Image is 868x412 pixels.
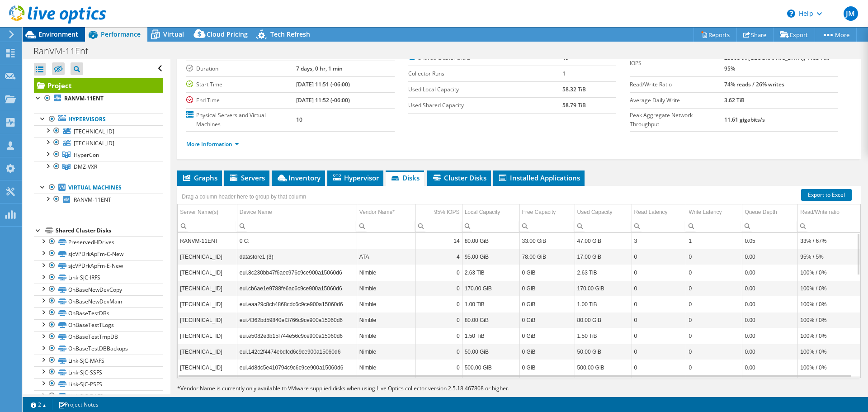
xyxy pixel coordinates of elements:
a: [TECHNICAL_ID] [34,137,163,149]
td: Column 95% IOPS, Value 0 [415,312,462,328]
div: Shared Cluster Disks [56,225,163,236]
td: Column Read Latency, Filter cell [632,220,686,232]
b: 58.79 TiB [562,101,586,109]
a: Virtual Machines [34,182,163,194]
a: OnBaseNewDevMain [34,295,163,307]
b: 10 [296,116,302,123]
b: 58.32 TiB [562,85,586,93]
td: Column Server Name(s), Value 172.17.1.226 [178,265,237,280]
a: Export to Excel [801,189,852,201]
td: Column Server Name(s), Value RANVM-11ENT [178,233,237,249]
td: Column Server Name(s), Value 172.17.1.226 [178,296,237,312]
div: Vendor Name* [359,207,395,218]
span: Cluster Disks [432,173,486,182]
label: Collector Runs [408,69,562,78]
span: Hypervisor [332,173,379,182]
td: Column Server Name(s), Value 172.17.1.226 [178,328,237,344]
td: Column Read Latency, Value 3 [632,233,686,249]
td: Column Local Capacity, Value 80.00 GiB [462,233,519,249]
td: Column Device Name, Value eui.cb6ae1e9788fe6ac6c9ce900a15060d6 [237,280,357,296]
svg: \n [787,9,795,18]
a: PreservedHDrives [34,236,163,248]
label: Used Shared Capacity [408,101,562,110]
td: Column Queue Depth, Value 0.00 [742,328,798,344]
a: Link-SJC-SSFS [34,366,163,378]
td: Column Server Name(s), Filter cell [178,220,237,232]
td: Server Name(s) Column [178,204,237,220]
a: 2 [24,399,52,410]
td: Column Read/Write ratio, Value 100% / 0% [798,344,860,360]
td: Column Used Capacity, Value 50.00 GiB [575,344,632,360]
td: Column Device Name, Value eui.eaa29c8cb4868cdc6c9ce900a15060d6 [237,296,357,312]
a: RANVM-11ENT [34,93,163,104]
td: Column Write Latency, Value 0 [686,344,742,360]
a: Link-SJC-MAFS [34,355,163,366]
span: [TECHNICAL_ID] [74,128,114,135]
td: Column Local Capacity, Value 50.00 GiB [462,344,519,360]
div: Free Capacity [522,207,556,218]
td: Column Read/Write ratio, Value 33% / 67% [798,233,860,249]
b: 1 [562,70,566,77]
b: 74% reads / 26% writes [724,81,784,88]
label: Duration [186,64,296,73]
td: Column Device Name, Value eui.e5082e3b15f744e56c9ce900a15060d6 [237,328,357,344]
td: Column Write Latency, Value 1 [686,233,742,249]
td: Local Capacity Column [462,204,519,220]
b: [DATE] 11:51 (-06:00) [296,81,350,88]
a: DMZ-VXR [34,161,163,173]
td: Column Write Latency, Value 0 [686,280,742,296]
b: [DATE] 11:52 (-06:00) [296,96,350,104]
a: OnBaseTestTmpDB [34,331,163,343]
label: Average Daily Write [630,96,724,105]
a: Hypervisors [34,114,163,125]
td: Column Queue Depth, Filter cell [742,220,798,232]
td: Column Free Capacity, Value 0 GiB [519,312,575,328]
a: OnBaseNewDevCopy [34,284,163,295]
td: Column Read/Write ratio, Value 100% / 0% [798,280,860,296]
td: Column 95% IOPS, Value 0 [415,344,462,360]
p: Vendor Name is currently only available to VMware supplied disks when using Live Optics collector... [177,384,607,393]
td: Column Server Name(s), Value 172.17.1.226 [178,312,237,328]
div: Local Capacity [465,207,500,218]
td: Column Used Capacity, Value 1.00 TiB [575,296,632,312]
td: Column Local Capacity, Value 1.00 TiB [462,296,519,312]
td: Column Device Name, Value eui.142c2f4474ebdfcd6c9ce900a15060d6 [237,344,357,360]
td: Free Capacity Column [519,204,575,220]
h1: RanVM-11Ent [29,46,103,56]
div: Used Capacity [577,207,613,218]
span: RANVM-11ENT [74,196,111,204]
td: Column Vendor Name*, Value Nimble [357,280,415,296]
td: Column Write Latency, Value 0 [686,360,742,375]
td: Column Free Capacity, Value 0 GiB [519,296,575,312]
label: Peak Aggregate Network Throughput [630,111,724,129]
td: Column Free Capacity, Value 0 GiB [519,360,575,375]
td: Column Queue Depth, Value 0.00 [742,344,798,360]
td: Column Read/Write ratio, Value 100% / 0% [798,360,860,375]
td: Column Free Capacity, Value 0 GiB [519,328,575,344]
td: Column Read/Write ratio, Filter cell [798,220,860,232]
div: Read Latency [634,207,668,218]
td: Column Device Name, Filter cell [237,220,357,232]
td: Column Used Capacity, Value 47.00 GiB [575,233,632,249]
td: Column Server Name(s), Value 172.17.1.226 [178,249,237,265]
td: Column Free Capacity, Value 0 GiB [519,344,575,360]
td: Column Vendor Name*, Value Nimble [357,296,415,312]
td: Column Read/Write ratio, Value 95% / 5% [798,249,860,265]
td: Column Vendor Name*, Value [357,233,415,249]
span: Tech Refresh [270,30,310,38]
span: HyperCon [74,151,99,159]
td: Column Used Capacity, Value 500.00 GiB [575,360,632,375]
td: Read Latency Column [632,204,686,220]
a: Project Notes [52,399,105,410]
b: 11.61 gigabits/s [724,116,765,123]
td: Column Queue Depth, Value 0.00 [742,360,798,375]
td: Column Free Capacity, Value 33.00 GiB [519,233,575,249]
label: End Time [186,96,296,105]
div: Write Latency [689,207,722,218]
a: Link-SJC-PSFS [34,378,163,390]
a: Share [736,28,774,42]
td: Column Write Latency, Value 0 [686,249,742,265]
td: Column 95% IOPS, Value 0 [415,296,462,312]
td: Column Server Name(s), Value 172.17.1.226 [178,344,237,360]
td: Column Read Latency, Value 0 [632,344,686,360]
